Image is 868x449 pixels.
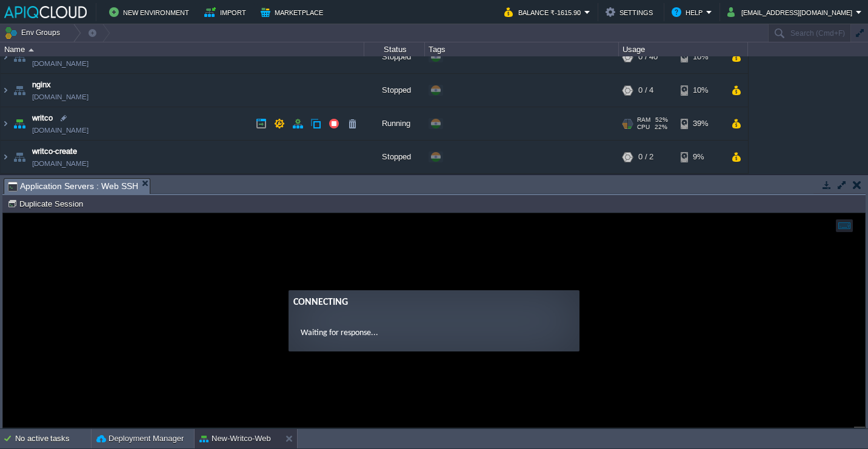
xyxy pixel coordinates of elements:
[638,141,653,173] div: 0 / 2
[364,74,425,107] div: Stopped
[96,433,184,445] button: Deployment Manager
[681,41,720,73] div: 10%
[11,74,28,107] img: AMDAwAAAACH5BAEAAAAALAAAAAABAAEAAAICRAEAOw==
[638,41,658,73] div: 0 / 40
[32,79,51,91] a: nginx
[1,107,10,140] img: AMDAwAAAACH5BAEAAAAALAAAAAABAAEAAAICRAEAOw==
[619,42,747,56] div: Usage
[426,42,618,56] div: Tags
[261,5,327,19] button: Marketplace
[32,145,77,158] a: writco-create
[32,124,88,136] a: [DOMAIN_NAME]
[32,158,88,170] a: [DOMAIN_NAME]
[32,58,88,70] a: [DOMAIN_NAME]
[681,107,720,140] div: 39%
[32,91,88,103] a: [DOMAIN_NAME]
[7,198,87,209] button: Duplicate Session
[290,82,572,96] div: Connecting
[1,141,10,173] img: AMDAwAAAACH5BAEAAAAALAAAAAABAAEAAAICRAEAOw==
[204,5,250,19] button: Import
[1,41,10,73] img: AMDAwAAAACH5BAEAAAAALAAAAAABAAEAAAICRAEAOw==
[655,124,667,131] span: 22%
[364,41,425,73] div: Stopped
[364,107,425,140] div: Running
[681,141,720,173] div: 9%
[638,74,653,107] div: 0 / 4
[606,5,656,19] button: Settings
[109,5,193,19] button: New Environment
[11,141,28,173] img: AMDAwAAAACH5BAEAAAAALAAAAAABAAEAAAICRAEAOw==
[4,6,87,18] img: APIQCloud
[11,41,28,73] img: AMDAwAAAACH5BAEAAAAALAAAAAABAAEAAAICRAEAOw==
[8,179,138,194] span: Application Servers : Web SSH
[1,74,10,107] img: AMDAwAAAACH5BAEAAAAALAAAAAABAAEAAAICRAEAOw==
[637,116,650,124] span: RAM
[681,74,720,107] div: 10%
[298,113,564,126] p: Waiting for response...
[672,5,706,19] button: Help
[637,124,650,131] span: CPU
[11,107,28,140] img: AMDAwAAAACH5BAEAAAAALAAAAAABAAEAAAICRAEAOw==
[32,112,53,124] a: writco
[1,42,364,56] div: Name
[15,429,91,448] div: No active tasks
[28,48,34,52] img: AMDAwAAAACH5BAEAAAAALAAAAAABAAEAAAICRAEAOw==
[365,42,424,56] div: Status
[4,24,64,41] button: Env Groups
[364,141,425,173] div: Stopped
[655,116,668,124] span: 52%
[199,433,271,445] button: New-Writco-Web
[727,5,856,19] button: [EMAIL_ADDRESS][DOMAIN_NAME]
[504,5,584,19] button: Balance ₹-1615.90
